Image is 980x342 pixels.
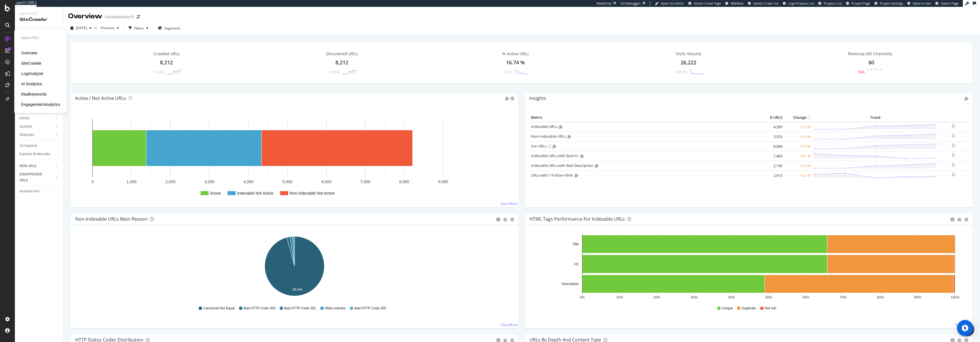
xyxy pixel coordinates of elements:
[688,1,721,6] a: Admin Crawl Page
[164,26,180,31] span: Segments
[552,144,556,148] i: Admin
[964,218,968,222] div: gear
[19,11,59,16] div: Analytics
[21,36,60,41] div: Analytics
[94,25,98,30] span: vs
[761,122,784,132] td: 4,289
[858,70,865,74] div: N/A
[784,122,812,132] td: +1.3 %
[913,1,931,5] span: Open in dev
[282,179,293,184] text: 5,000
[153,51,180,57] div: Crawled URLs
[529,216,625,222] div: HTML Tags Performance for Indexable URLs
[529,94,546,102] h4: Insights
[783,1,814,6] a: Logs Projects List
[501,201,517,206] a: View More
[761,113,784,122] th: # URLS
[75,113,514,203] svg: A chart.
[531,163,593,168] a: Indexable URLs with Bad Description
[681,59,696,66] div: 26,222
[210,191,221,195] text: Active
[19,124,32,130] div: Outlinks
[877,295,884,299] text: 80%
[788,1,814,5] span: Logs Projects List
[153,70,164,74] div: +1.45%
[19,171,48,183] div: DISAPPEARED URLS
[21,91,47,97] a: RealKeywords
[531,173,573,178] a: URLs with 1 Follow Inlink
[505,96,509,100] i: Admin
[137,15,140,19] div: arrow-right-arrow-left
[761,151,784,161] td: 1,469
[98,25,114,30] span: Previous
[765,306,776,311] span: Not Set
[731,1,744,5] span: Webflow
[725,1,744,6] a: Webflow
[360,179,370,184] text: 7,000
[661,1,684,5] span: Open Viz Editor
[19,143,59,149] a: Url Explorer
[19,171,54,183] a: DISAPPEARED URLS
[75,94,126,102] h4: Active / Not Active URLs
[127,179,137,184] text: 1,000
[694,1,721,5] span: Admin Crawl Page
[19,163,36,169] div: NEW URLS
[691,295,698,299] text: 30%
[160,59,173,66] div: 8,212
[803,295,809,299] text: 60%
[784,141,812,151] td: +1.4 %
[21,60,42,66] a: SiteCrawler
[19,188,59,194] a: Analysis Info
[21,71,44,76] a: LogAnalyzer
[824,1,842,5] span: Projects List
[572,242,579,246] text: Title
[510,96,514,100] i: Options
[293,288,303,292] text: 95.8%
[399,179,409,184] text: 8,000
[156,23,183,33] button: Segments
[21,81,42,87] div: AI Analytics
[728,295,735,299] text: 40%
[907,1,931,6] a: Open in dev
[21,102,60,107] a: EngagementAnalytics
[503,70,511,74] div: -0.07
[496,218,500,222] div: circle-info
[531,143,546,149] a: 2xx URLs
[325,306,345,311] span: Meta noindex
[529,234,968,301] div: A chart.
[21,50,37,56] a: Overview
[812,113,938,122] th: Trend
[503,218,507,222] div: bug
[243,179,253,184] text: 4,000
[965,96,969,100] i: Admin
[19,151,50,157] div: Explorer Bookmarks
[941,1,959,5] span: Admin Page
[321,179,331,184] text: 6,000
[580,295,585,299] text: 0%
[880,1,903,5] span: Project Settings
[951,172,955,177] div: bell-plus
[126,23,151,33] button: Filters
[935,1,959,6] a: Admin Page
[784,132,812,141] td: +1.6 %
[761,132,784,141] td: 3,923
[92,179,94,184] text: 0
[237,191,274,195] text: Indexable Not Active
[851,1,870,5] span: Project Page
[165,179,175,184] text: 2,000
[951,133,955,138] div: bell-plus
[951,153,955,157] div: bell-plus
[510,218,514,222] div: gear
[846,1,870,6] a: Project Page
[621,1,641,6] div: Viz Debugger:
[818,1,842,6] a: Projects List
[761,161,784,171] td: 2,190
[580,154,584,158] i: Admin
[784,113,812,122] th: Change
[722,306,733,311] span: Unique
[134,26,144,31] div: Filters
